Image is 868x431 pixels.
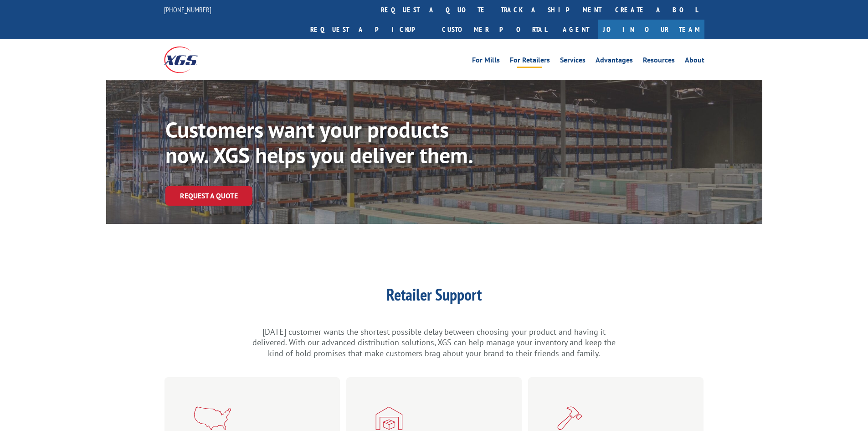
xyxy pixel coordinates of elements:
[435,20,554,39] a: Customer Portal
[303,20,435,39] a: Request a pickup
[252,327,616,359] p: [DATE] customer wants the shortest possible delay between choosing your product and having it del...
[252,286,616,307] h1: Retailer Support
[598,20,704,39] a: Join Our Team
[557,406,582,430] img: XGS_Icon_Installers_Red
[510,57,550,67] a: For Retailers
[375,406,403,430] img: XGS_Icon_SMBFlooringRetailer_Red
[685,57,704,67] a: About
[194,406,231,430] img: xgs-icon-nationwide-reach-red
[596,57,633,67] a: Advantages
[164,5,211,14] a: [PHONE_NUMBER]
[554,20,598,39] a: Agent
[472,57,500,67] a: For Mills
[560,57,586,67] a: Services
[165,186,252,206] a: Request a Quote
[643,57,675,67] a: Resources
[165,117,492,168] p: Customers want your products now. XGS helps you deliver them.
